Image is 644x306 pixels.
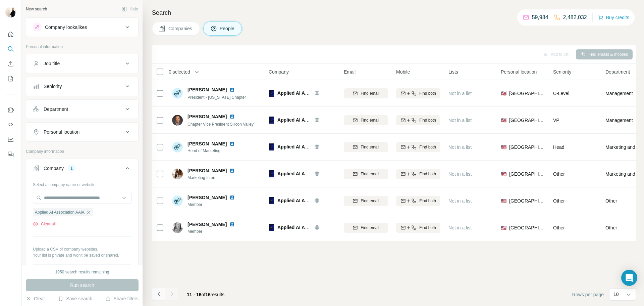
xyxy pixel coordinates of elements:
button: Save search [58,295,92,302]
button: Clear [26,295,45,302]
div: Personal location [44,129,79,135]
img: LinkedIn logo [229,87,235,92]
img: Logo of Applied AI Association AAIA [269,224,274,231]
img: LinkedIn logo [229,195,235,200]
span: C-Level [553,91,569,96]
span: Other [605,198,617,204]
span: Find both [419,90,436,96]
span: [PERSON_NAME] [187,113,227,120]
button: Find both [396,88,440,98]
span: Find both [419,171,436,177]
img: Avatar [172,195,183,206]
img: LinkedIn logo [229,222,235,227]
span: Department [605,69,630,75]
span: Not in a list [448,171,472,177]
span: Not in a list [448,118,472,123]
button: Find both [396,223,440,233]
span: Applied AI Association AAIA [35,209,85,215]
span: [GEOGRAPHIC_DATA] [509,90,545,97]
p: Company information [26,148,139,155]
p: Your list is private and won't be saved or shared. [33,252,131,258]
img: Avatar [172,142,183,152]
button: Quick start [5,28,16,40]
img: Logo of Applied AI Association AAIA [269,117,274,123]
span: Companies [168,25,193,32]
span: 🇺🇸 [501,90,506,97]
span: [GEOGRAPHIC_DATA] [509,144,545,150]
div: Open Intercom Messenger [621,270,637,286]
span: [PERSON_NAME] [187,86,227,93]
p: 10 [613,291,619,298]
div: Company [44,165,64,172]
button: Company1 [26,160,138,179]
span: Find both [419,117,436,123]
p: Personal information [26,44,139,50]
button: Use Surfe API [5,119,16,131]
span: Member [187,202,243,208]
span: Management [605,117,633,124]
button: Department [26,101,138,117]
span: Mobile [396,69,410,75]
span: Head of Marketing [187,148,243,154]
span: 🇺🇸 [501,117,506,124]
button: Find email [344,88,388,98]
span: Find email [361,90,379,96]
img: Logo of Applied AI Association AAIA [269,170,274,177]
span: Find email [361,225,379,231]
button: Find both [396,142,440,152]
button: Find email [344,196,388,206]
button: Find both [396,169,440,179]
button: Job title [26,55,138,72]
span: [GEOGRAPHIC_DATA] [509,224,545,231]
span: Applied AI Association AAIA [277,90,341,96]
button: Find both [396,115,440,125]
span: Not in a list [448,225,472,230]
p: 2,482,032 [563,13,587,21]
span: Find email [361,144,379,150]
button: Personal location [26,124,138,140]
span: Not in a list [448,91,472,96]
span: [PERSON_NAME] [187,221,227,228]
div: Seniority [44,83,62,90]
span: 🇺🇸 [501,144,506,150]
button: Enrich CSV [5,58,16,70]
h4: Search [152,8,636,17]
span: Other [553,198,565,204]
span: Find email [361,117,379,123]
span: Head [553,144,564,150]
button: Company lookalikes [26,19,138,35]
span: Other [605,224,617,231]
span: Email [344,69,356,75]
span: Find both [419,225,436,231]
button: Share filters [105,295,139,302]
span: 🇺🇸 [501,224,506,231]
button: My lists [5,73,16,85]
span: Personal location [501,69,537,75]
span: Find email [361,198,379,204]
div: Job title [44,60,60,67]
span: 🇺🇸 [501,171,506,177]
span: 11 - 16 [187,292,202,297]
span: Find email [361,171,379,177]
span: Management [605,90,633,97]
button: Use Surfe on LinkedIn [5,104,16,116]
img: Avatar [172,169,183,179]
div: Department [44,106,68,113]
span: Chapter Vice President Silicon Valley [187,122,254,127]
span: Marketing Intern [187,175,243,181]
span: Applied AI Association AAIA [277,144,341,149]
img: Avatar [172,222,183,233]
button: Find email [344,223,388,233]
div: Select a company name or website [33,179,131,188]
span: People [220,25,235,32]
img: LinkedIn logo [229,141,235,146]
img: Logo of Applied AI Association AAIA [269,143,274,150]
div: Company lookalikes [45,24,87,31]
span: Rows per page [572,291,604,298]
button: Hide [117,4,143,14]
span: [GEOGRAPHIC_DATA] [509,171,545,177]
span: Applied AI Association AAIA [277,171,341,176]
img: LinkedIn logo [229,114,235,119]
img: Avatar [172,88,183,99]
span: Find both [419,144,436,150]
